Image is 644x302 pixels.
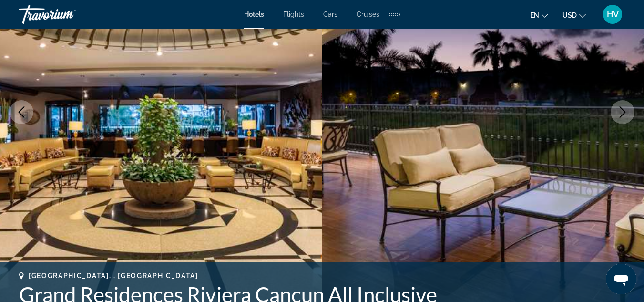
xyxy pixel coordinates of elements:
[562,11,577,19] span: USD
[530,11,539,19] span: en
[29,272,198,280] span: [GEOGRAPHIC_DATA], , [GEOGRAPHIC_DATA]
[323,10,337,18] a: Cars
[244,10,264,18] a: Hotels
[283,10,304,18] a: Flights
[357,10,379,18] a: Cruises
[19,2,114,27] a: Travorium
[600,4,625,24] button: User Menu
[606,264,636,294] iframe: Button to launch messaging window
[562,8,586,22] button: Change currency
[607,10,619,19] span: HV
[389,7,400,22] button: Extra navigation items
[611,100,634,124] button: Next image
[530,8,548,22] button: Change language
[10,100,33,124] button: Previous image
